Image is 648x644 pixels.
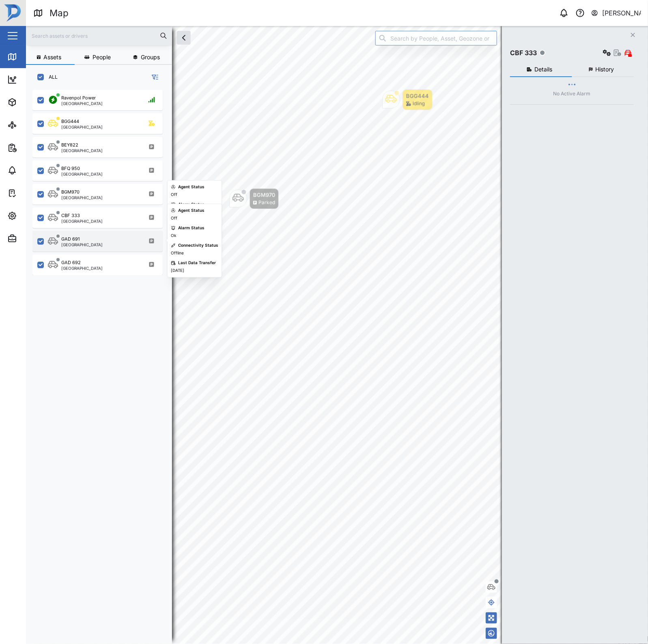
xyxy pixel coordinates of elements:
div: Map [50,6,69,20]
button: [PERSON_NAME] [591,7,642,19]
div: Map marker [382,89,433,110]
div: Alarm Status [178,201,205,208]
div: Ok [171,233,176,239]
div: Off [171,215,177,222]
div: Agent Status [178,184,205,190]
div: [PERSON_NAME] [603,8,642,18]
div: Last Data Transfer [178,260,216,266]
div: Alarm Status [178,225,205,231]
div: [GEOGRAPHIC_DATA] [61,125,103,129]
div: BGM970 [253,191,275,199]
div: Tasks [21,189,43,198]
span: People [93,54,111,60]
div: Settings [21,211,50,220]
div: BFQ 950 [61,165,80,172]
div: Alarms [21,166,46,175]
input: Search by People, Asset, Geozone or Place [375,31,497,45]
div: Map [21,52,39,61]
div: Ravenpol Power [61,95,96,101]
div: Reports [21,143,49,152]
div: CBF 333 [61,212,80,219]
div: [GEOGRAPHIC_DATA] [61,219,103,223]
div: Parked [258,199,275,207]
div: [GEOGRAPHIC_DATA] [61,172,103,176]
div: Off [171,192,177,198]
span: Details [535,67,553,72]
span: Groups [141,54,160,60]
div: [GEOGRAPHIC_DATA] [61,149,103,153]
div: [GEOGRAPHIC_DATA] [61,266,103,270]
div: No Active Alarm [553,90,591,98]
div: Sites [21,121,41,129]
div: Assets [21,98,46,107]
div: Idling [413,100,425,108]
div: GAD 692 [61,259,81,266]
div: [GEOGRAPHIC_DATA] [61,243,103,247]
input: Search assets or drivers [31,30,167,42]
div: CBF 333 [510,48,537,58]
div: Offline [171,250,184,256]
div: BGM970 [61,189,80,196]
div: [GEOGRAPHIC_DATA] [61,196,103,200]
img: Main Logo [4,4,22,22]
div: [GEOGRAPHIC_DATA] [61,101,103,106]
div: BGG444 [406,92,429,100]
div: Admin [21,234,45,243]
div: [DATE] [171,267,184,274]
div: BEY822 [61,142,78,149]
div: Connectivity Status [178,242,218,249]
div: GAD 691 [61,236,80,243]
div: Map marker [229,188,279,209]
span: Assets [43,54,61,60]
div: BGG444 [61,118,79,125]
div: Dashboard [21,75,58,84]
div: Agent Status [178,207,205,214]
span: History [596,67,614,72]
div: grid [32,87,172,638]
label: ALL [44,74,58,80]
